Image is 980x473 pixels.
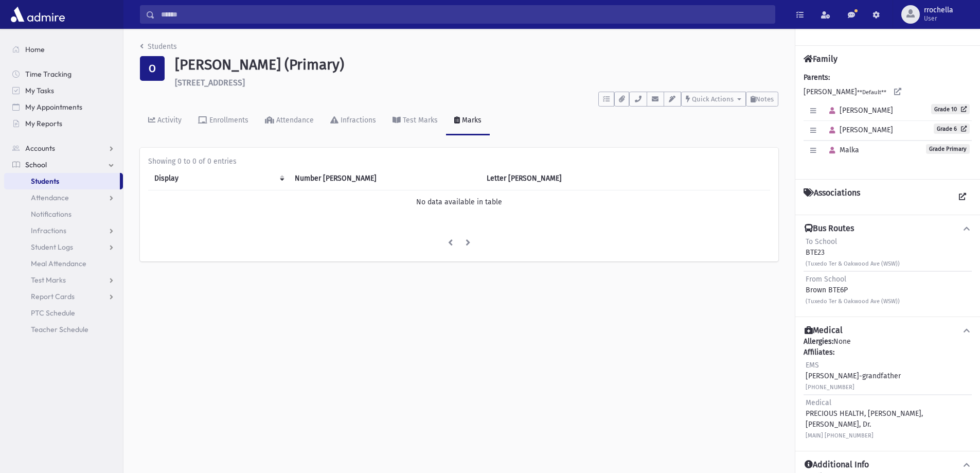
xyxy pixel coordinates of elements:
[155,5,775,24] input: Search
[148,167,289,190] th: Display
[140,41,177,56] nav: breadcrumb
[4,288,123,305] a: Report Cards
[4,255,123,272] a: Meal Attendance
[140,107,190,135] a: Activity
[4,140,123,156] a: Accounts
[155,116,182,125] div: Activity
[806,236,900,269] div: BTE23
[4,239,123,255] a: Student Logs
[806,237,837,246] span: To School
[806,260,900,267] small: (Tuxedo Ter & Oakwood Ave (WSW))
[257,107,322,135] a: Attendance
[681,92,746,107] button: Quick Actions
[274,116,314,125] div: Attendance
[175,78,778,87] h6: [STREET_ADDRESS]
[692,95,734,103] span: Quick Actions
[31,325,88,334] span: Teacher Schedule
[338,116,376,125] div: Infractions
[289,167,480,190] th: Number Mark
[31,242,73,252] span: Student Logs
[31,308,75,318] span: PTC Schedule
[825,126,893,134] span: [PERSON_NAME]
[4,321,123,338] a: Teacher Schedule
[924,14,953,23] span: User
[4,99,123,115] a: My Appointments
[25,144,55,153] span: Accounts
[804,348,834,357] b: Affiliates:
[25,102,82,112] span: My Appointments
[934,124,970,134] a: Grade 6
[384,107,446,135] a: Test Marks
[4,173,120,189] a: Students
[148,156,770,167] div: Showing 0 to 0 of 0 entries
[4,189,123,206] a: Attendance
[207,116,248,125] div: Enrollments
[148,190,770,214] td: No data available in table
[480,167,647,190] th: Letter Mark
[4,272,123,288] a: Test Marks
[25,45,45,54] span: Home
[25,119,62,128] span: My Reports
[446,107,490,135] a: Marks
[4,156,123,173] a: School
[4,206,123,222] a: Notifications
[806,398,831,407] span: Medical
[953,188,972,206] a: View all Associations
[25,160,47,169] span: School
[4,305,123,321] a: PTC Schedule
[804,460,972,470] button: Additional Info
[804,223,972,234] button: Bus Routes
[25,69,72,79] span: Time Tracking
[825,106,893,115] span: [PERSON_NAME]
[931,104,970,114] a: Grade 10
[825,146,859,154] span: Malka
[4,222,123,239] a: Infractions
[746,92,778,107] button: Notes
[175,56,778,74] h1: [PERSON_NAME] (Primary)
[31,226,66,235] span: Infractions
[804,325,972,336] button: Medical
[31,259,86,268] span: Meal Attendance
[804,54,838,64] h4: Family
[806,432,874,439] small: [MAIN] [PHONE_NUMBER]
[140,56,165,81] div: O
[140,42,177,51] a: Students
[756,95,774,103] span: Notes
[4,82,123,99] a: My Tasks
[804,188,860,206] h4: Associations
[190,107,257,135] a: Enrollments
[31,193,69,202] span: Attendance
[806,274,900,306] div: Brown BTE6P
[804,73,830,82] b: Parents:
[924,6,953,14] span: rrochella
[806,360,901,392] div: [PERSON_NAME]-grandfather
[805,460,869,470] h4: Additional Info
[31,292,75,301] span: Report Cards
[31,275,66,285] span: Test Marks
[4,41,123,58] a: Home
[460,116,482,125] div: Marks
[805,223,854,234] h4: Bus Routes
[8,4,67,25] img: AdmirePro
[4,66,123,82] a: Time Tracking
[804,337,833,346] b: Allergies:
[401,116,438,125] div: Test Marks
[806,275,846,284] span: From School
[4,115,123,132] a: My Reports
[805,325,843,336] h4: Medical
[25,86,54,95] span: My Tasks
[926,144,970,154] span: Grade Primary
[806,397,970,441] div: PRECIOUS HEALTH, [PERSON_NAME], [PERSON_NAME], Dr.
[806,384,854,391] small: [PHONE_NUMBER]
[31,209,72,219] span: Notifications
[806,361,819,370] span: EMS
[31,177,59,186] span: Students
[804,72,972,171] div: [PERSON_NAME]
[804,336,972,443] div: None
[322,107,384,135] a: Infractions
[806,298,900,305] small: (Tuxedo Ter & Oakwood Ave (WSW))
